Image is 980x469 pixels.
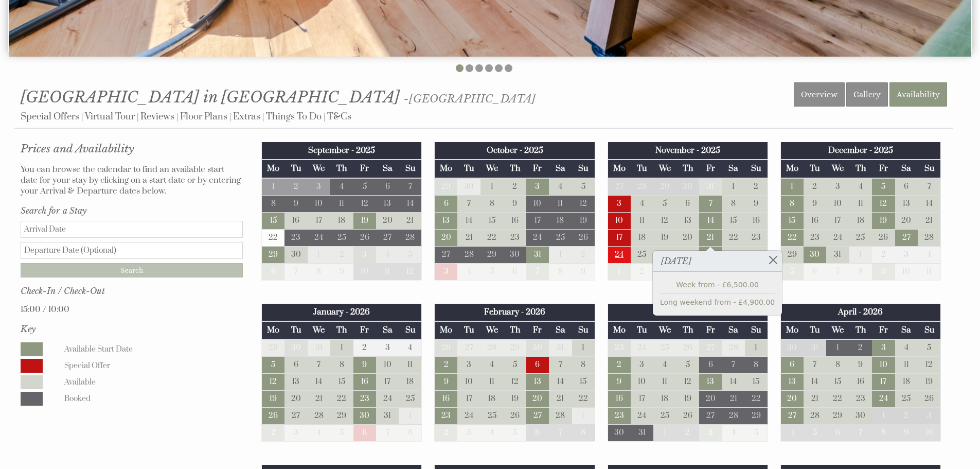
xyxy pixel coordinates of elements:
td: 25 [631,246,653,263]
td: 15 [722,212,744,229]
td: 16 [503,212,526,229]
td: 20 [376,212,399,229]
td: 13 [895,195,918,212]
td: 7 [826,263,849,280]
td: 7 [457,195,480,212]
td: 3 [308,178,330,196]
td: 2 [804,178,826,196]
td: 11 [849,195,872,212]
td: 21 [918,212,940,229]
a: Reviews [140,111,174,123]
td: 28 [480,339,503,357]
td: 12 [653,212,676,229]
td: 11 [918,263,940,280]
td: 4 [330,178,353,196]
td: 8 [780,195,803,212]
th: Fr [872,160,895,178]
td: 8 [572,357,595,374]
td: 23 [284,229,307,246]
td: 9 [503,195,526,212]
td: 24 [608,246,630,263]
td: 26 [653,246,676,263]
td: 18 [849,212,872,229]
td: 25 [849,229,872,246]
td: 2 [608,357,630,374]
td: 6 [895,178,918,196]
td: 8 [262,195,284,212]
p: You can browse the calendar to find an available start date for your stay by clicking on a start ... [21,164,243,197]
td: 3 [631,357,653,374]
td: 16 [745,212,768,229]
td: 4 [376,246,399,263]
td: 1 [480,178,503,196]
td: 17 [608,229,630,246]
td: 26 [435,339,457,357]
th: Su [918,160,940,178]
a: Prices and Availability [21,142,243,155]
td: 18 [549,212,572,229]
th: December - 2025 [780,142,940,160]
td: 8 [722,195,744,212]
th: Th [849,321,872,339]
td: 9 [804,195,826,212]
th: February - 2026 [435,304,595,321]
td: 10 [826,195,849,212]
td: 20 [435,229,457,246]
th: Th [849,160,872,178]
th: Th [330,321,353,339]
td: 9 [353,357,376,374]
th: Th [503,160,526,178]
td: 18 [330,212,353,229]
td: 21 [399,212,421,229]
td: 1 [826,339,849,357]
td: 13 [376,195,399,212]
td: 2 [572,246,595,263]
td: 4 [653,357,676,374]
td: 29 [480,246,503,263]
th: We [826,321,849,339]
td: 22 [480,229,503,246]
td: 27 [457,339,480,357]
td: 13 [676,212,699,229]
td: 24 [631,339,653,357]
th: Th [330,160,353,178]
th: Tu [631,160,653,178]
th: Fr [353,321,376,339]
span: [GEOGRAPHIC_DATA] in [GEOGRAPHIC_DATA] [21,88,400,107]
td: 1 [608,263,630,280]
td: 30 [284,339,307,357]
td: 24 [826,229,849,246]
th: March - 2026 [608,304,768,321]
td: 6 [262,263,284,280]
td: 5 [572,178,595,196]
td: 6 [284,357,307,374]
th: We [308,321,330,339]
td: 15 [480,212,503,229]
td: 16 [284,212,307,229]
td: 22 [722,229,744,246]
th: Tu [804,321,826,339]
td: 17 [308,212,330,229]
td: 30 [526,339,549,357]
td: 9 [745,195,768,212]
td: 23 [804,229,826,246]
th: Mo [435,160,457,178]
td: 26 [872,229,895,246]
td: 27 [435,246,457,263]
td: 5 [780,263,803,280]
th: Su [399,160,421,178]
td: 23 [745,229,768,246]
th: Su [399,321,421,339]
td: 7 [699,195,722,212]
th: Mo [262,160,284,178]
td: 7 [308,357,330,374]
a: T&Cs [327,111,351,123]
td: 20 [895,212,918,229]
th: Th [503,321,526,339]
td: 26 [353,229,376,246]
td: 19 [572,212,595,229]
td: 4 [631,195,653,212]
th: Tu [804,160,826,178]
th: January - 2026 [262,304,422,321]
th: Su [572,321,595,339]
